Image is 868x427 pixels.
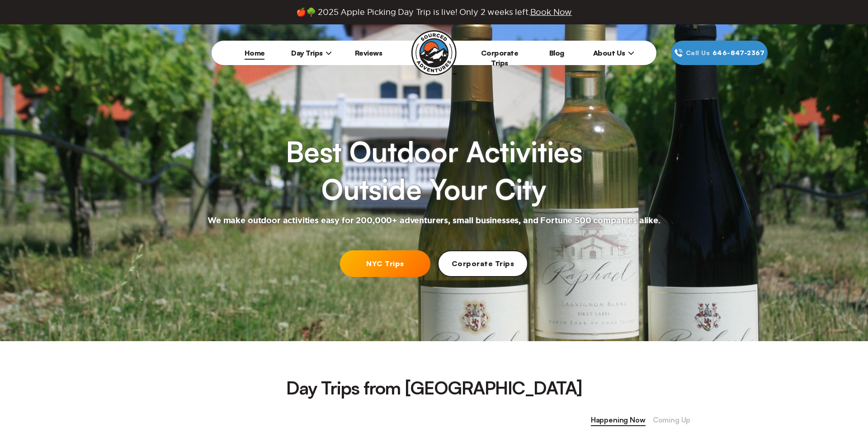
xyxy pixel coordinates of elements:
span: 646‍-847‍-2367 [712,48,764,58]
span: Call Us [683,48,712,58]
span: Day Trips [291,48,332,57]
span: Happening Now [591,414,646,426]
a: Home [245,48,265,57]
span: Coming Up [653,414,691,426]
a: Blog [549,48,564,57]
span: About Us [593,48,634,57]
a: Call Us646‍-847‍-2367 [671,41,768,65]
a: NYC Trips [340,250,430,277]
span: 🍎🌳 2025 Apple Picking Day Trip is live! Only 2 weeks left. [296,7,572,17]
span: Book Now [530,8,572,16]
a: Reviews [355,48,382,57]
h1: Best Outdoor Activities Outside Your City [286,133,582,208]
a: Corporate Trips [481,48,519,67]
h2: We make outdoor activities easy for 200,000+ adventurers, small businesses, and Fortune 500 compa... [208,216,660,226]
img: Sourced Adventures company logo [411,30,457,75]
a: Corporate Trips [438,250,528,277]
